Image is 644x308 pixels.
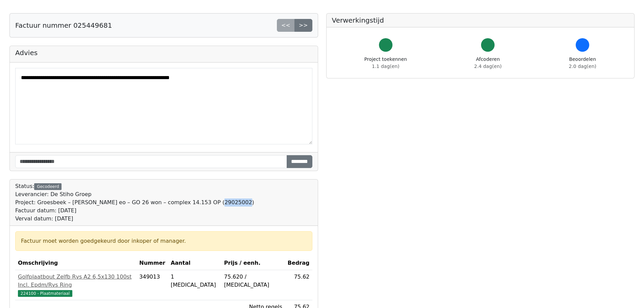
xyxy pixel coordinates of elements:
[34,183,62,190] div: Gecodeerd
[15,21,112,29] h5: Factuur nummer 025449681
[332,16,629,24] h5: Verwerkingstijd
[18,273,134,289] div: Golfplaatbout Zelfb Rvs A2 6,5x130 100st Incl. Epdm/Rvs Ring
[221,256,285,270] th: Prijs / eenh.
[569,56,596,70] div: Beoordelen
[569,64,596,69] span: 2.0 dag(en)
[474,56,502,70] div: Afcoderen
[15,215,254,223] div: Verval datum: [DATE]
[294,19,312,32] a: >>
[137,256,168,270] th: Nummer
[15,207,254,215] div: Factuur datum: [DATE]
[18,290,72,297] span: 224100 - Plaatmateriaal
[15,49,312,57] h5: Advies
[15,182,254,223] div: Status:
[15,256,137,270] th: Omschrijving
[224,273,282,289] div: 75.620 / [MEDICAL_DATA]
[364,56,407,70] div: Project toekennen
[15,190,254,198] div: Leverancier: De Stiho Groep
[285,270,312,300] td: 75.62
[137,270,168,300] td: 349013
[21,237,307,245] div: Factuur moet worden goedgekeurd door inkoper of manager.
[168,256,221,270] th: Aantal
[15,198,254,207] div: Project: Groesbeek – [PERSON_NAME] eo – GO 26 won – complex 14.153 OP (29025002)
[372,64,399,69] span: 1.1 dag(en)
[474,64,502,69] span: 2.4 dag(en)
[18,273,134,297] a: Golfplaatbout Zelfb Rvs A2 6,5x130 100st Incl. Epdm/Rvs Ring224100 - Plaatmateriaal
[171,273,219,289] div: 1 [MEDICAL_DATA]
[285,256,312,270] th: Bedrag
